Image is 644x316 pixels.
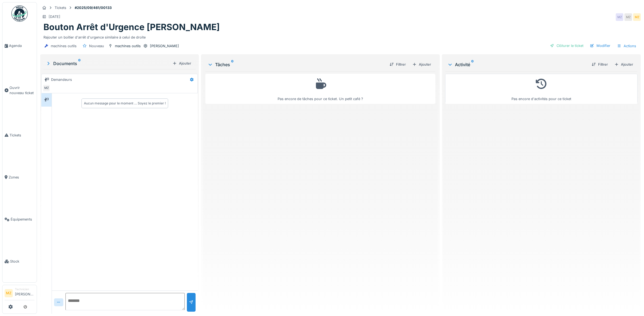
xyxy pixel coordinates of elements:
[51,43,77,49] div: machines outils
[15,287,34,299] li: [PERSON_NAME]
[2,67,37,114] a: Ouvrir nouveau ticket
[78,60,81,67] sup: 0
[43,33,637,40] div: Rajouter un boitier d'arrêt d'urgence similaire à celui de droite
[15,287,34,291] div: Technicien
[387,61,408,68] div: Filtrer
[588,42,612,49] div: Modifier
[73,5,114,10] strong: #2025/09/461/00133
[49,14,60,19] div: [DATE]
[170,60,193,67] div: Ajouter
[624,13,632,21] div: MZ
[10,133,34,138] span: Tickets
[2,114,37,156] a: Tickets
[231,61,234,68] sup: 0
[616,13,623,21] div: MZ
[589,61,610,68] div: Filtrer
[615,42,639,50] div: Actions
[5,287,34,300] a: MZ Technicien[PERSON_NAME]
[9,175,34,180] span: Zones
[2,240,37,282] a: Stock
[10,85,34,95] span: Ouvrir nouveau ticket
[548,42,586,49] div: Clôturer le ticket
[2,198,37,240] a: Équipements
[410,61,433,68] div: Ajouter
[43,84,50,92] div: MZ
[10,259,34,264] span: Stock
[208,61,385,68] div: Tâches
[209,76,432,101] div: Pas encore de tâches pour ce ticket. Un petit café ?
[46,60,170,67] div: Documents
[51,77,72,82] div: Demandeurs
[9,43,34,48] span: Agenda
[115,43,141,49] div: machines outils
[449,76,634,101] div: Pas encore d'activités pour ce ticket
[11,5,28,22] img: Badge_color-CXgf-gQk.svg
[89,43,104,49] div: Nouveau
[84,101,166,106] div: Aucun message pour le moment … Soyez le premier !
[612,61,635,68] div: Ajouter
[633,13,641,21] div: MZ
[55,5,66,10] div: Tickets
[43,22,220,32] h1: Bouton Arrêt d'Urgence [PERSON_NAME]
[471,61,474,68] sup: 0
[2,25,37,67] a: Agenda
[447,61,587,68] div: Activité
[150,43,179,49] div: [PERSON_NAME]
[2,156,37,198] a: Zones
[5,289,13,297] li: MZ
[11,217,34,222] span: Équipements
